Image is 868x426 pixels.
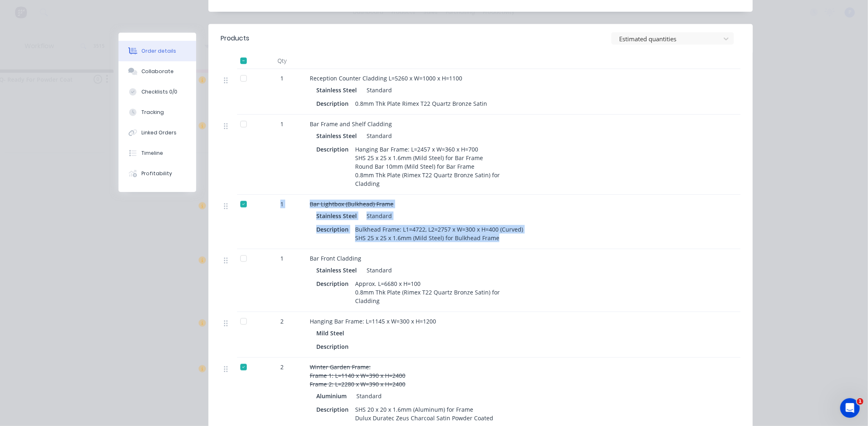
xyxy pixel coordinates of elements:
span: 1 [280,120,284,128]
button: Collaborate [119,61,196,82]
div: Standard [363,84,392,96]
span: Reception Counter Cladding L=5260 x W=1000 x H=1100 [310,74,462,82]
span: Bar Frame and Shelf Cladding [310,120,392,128]
div: Stainless Steel [316,130,360,142]
button: Linked Orders [119,123,196,143]
button: Tracking [119,102,196,123]
div: Description [316,341,352,352]
div: Stainless Steel [316,264,360,276]
div: Hanging Bar Frame: L=2457 x W=360 x H=700 SHS 25 x 25 x 1.6mm (Mild Steel) for Bar Frame Round Ba... [352,143,503,190]
div: Collaborate [141,68,174,75]
span: Hanging Bar Frame: L=1145 x W=300 x H=1200 [310,317,436,325]
button: Timeline [119,143,196,163]
div: Stainless Steel [316,210,360,222]
div: Products [221,33,249,43]
div: Approx. L=6680 x H=100 0.8mm Thk Plate (Rimex T22 Quartz Bronze Satin) for Cladding [352,278,503,307]
span: 1 [280,254,284,263]
div: Standard [363,130,392,142]
div: Qty [257,53,306,69]
div: Tracking [141,109,164,116]
span: 1 [280,200,284,208]
button: Order details [119,41,196,61]
div: Checklists 0/0 [141,88,177,96]
span: 2 [280,317,284,326]
div: Timeline [141,149,163,157]
span: 2 [280,363,284,371]
div: Description [316,404,352,415]
div: Standard [363,210,392,222]
span: Bar Lightbox (Bulkhead) Frame [310,200,394,208]
div: Stainless Steel [316,84,360,96]
span: Winter Garden Frame: Frame 1: L=1140 x W=390 x H=2400 Frame 2: L=2280 x W=390 x H=2400 [310,363,405,388]
div: Profitability [141,170,172,177]
span: 1 [857,398,864,405]
div: SHS 20 x 20 x 1.6mm (Aluminum) for Frame Dulux Duratec Zeus Charcoal Satin Powder Coated [352,404,497,424]
button: Checklists 0/0 [119,82,196,102]
div: Mild Steel [316,327,347,339]
div: Linked Orders [141,129,177,136]
div: 0.8mm Thk Plate Rimex T22 Quartz Bronze Satin [352,98,490,109]
div: Bulkhead Frame: L1=4722, L2=2757 x W=300 x H=400 (Curved) SHS 25 x 25 x 1.6mm (Mild Steel) for Bu... [352,223,526,244]
span: Bar Front Cladding [310,254,361,262]
div: Description [316,278,352,290]
button: Profitability [119,163,196,184]
div: Description [316,98,352,109]
iframe: Intercom live chat [840,398,860,418]
div: Standard [363,264,392,276]
span: 1 [280,74,284,83]
div: Description [316,143,352,155]
div: Standard [353,390,382,402]
div: Order details [141,47,176,55]
div: Description [316,223,352,235]
div: Aluminium [316,390,350,402]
